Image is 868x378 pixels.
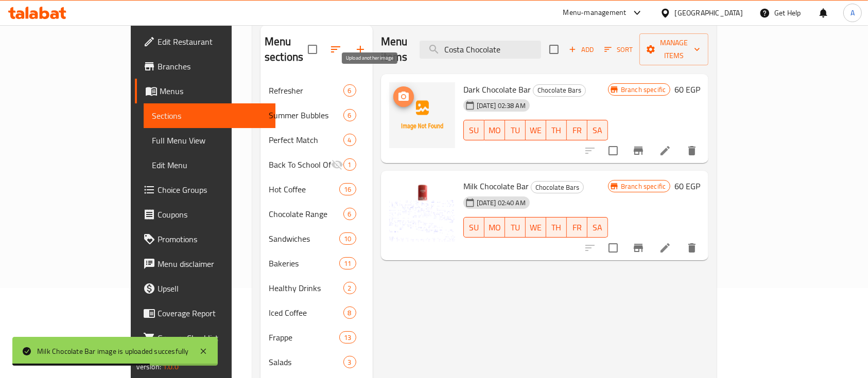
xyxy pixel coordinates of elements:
[339,183,356,195] div: items
[144,128,276,153] a: Full Menu View
[463,120,484,140] button: SU
[343,307,356,319] div: items
[269,183,339,195] span: Hot Coffee
[530,123,542,138] span: WE
[505,120,526,140] button: TU
[135,202,276,227] a: Coupons
[152,110,268,122] span: Sections
[543,39,565,60] span: Select section
[617,85,670,95] span: Branch specific
[389,179,455,245] img: Milk Chocolate Bar
[381,34,408,65] h2: Menu items
[530,220,542,235] span: WE
[323,37,348,62] span: Sort sections
[339,257,356,269] div: items
[674,179,700,193] h6: 60 EGP
[484,217,505,238] button: MO
[158,35,268,48] span: Edit Restaurant
[680,138,704,163] button: delete
[152,159,268,171] span: Edit Menu
[160,85,268,97] span: Menus
[144,153,276,177] a: Edit Menu
[489,123,501,138] span: MO
[463,178,529,194] span: Milk Chocolate Bar
[135,29,276,54] a: Edit Restaurant
[343,282,356,294] div: items
[340,185,355,194] span: 16
[269,84,343,97] span: Refresher
[680,236,704,260] button: delete
[261,276,373,300] div: Healthy Drinks2
[158,258,268,270] span: Menu disclaimer
[261,202,373,226] div: Chocolate Range6
[489,220,501,235] span: MO
[135,276,276,301] a: Upsell
[626,138,651,163] button: Branch-specific-item
[617,182,670,191] span: Branch specific
[135,301,276,326] a: Coverage Report
[37,346,189,357] div: Milk Chocolate Bar image is uploaded succesfully
[269,158,331,171] span: Back To School Offer
[265,34,308,65] h2: Menu sections
[344,283,356,293] span: 2
[269,232,339,245] span: Sandwiches
[344,209,356,219] span: 6
[269,282,343,294] span: Healthy Drinks
[546,120,567,140] button: TH
[158,307,268,319] span: Coverage Report
[563,7,627,19] div: Menu-management
[261,128,373,152] div: Perfect Match4
[261,78,373,103] div: Refresher6
[344,308,356,318] span: 8
[659,145,671,157] a: Edit menu item
[509,220,522,235] span: TU
[261,350,373,374] div: Salads3
[144,103,276,128] a: Sections
[261,103,373,128] div: Summer Bubbles6
[261,251,373,276] div: Bakeries11
[505,217,526,238] button: TU
[626,236,651,260] button: Branch-specific-item
[675,7,743,19] div: [GEOGRAPHIC_DATA]
[468,123,480,138] span: SU
[639,33,708,65] button: Manage items
[152,134,268,147] span: Full Menu View
[261,325,373,350] div: Frappe13
[339,331,356,344] div: items
[592,220,604,235] span: SA
[261,177,373,202] div: Hot Coffee16
[592,123,604,138] span: SA
[473,198,530,208] span: [DATE] 02:40 AM
[135,326,276,350] a: Grocery Checklist
[269,307,343,319] span: Iced Coffee
[158,184,268,196] span: Choice Groups
[389,82,455,148] img: Dark Chocolate Bar
[269,257,339,269] span: Bakeries
[261,300,373,325] div: Iced Coffee8
[344,160,356,170] span: 1
[269,208,343,220] span: Chocolate Range
[567,217,587,238] button: FR
[269,109,343,121] div: Summer Bubbles
[420,41,541,59] input: search
[463,82,531,97] span: Dark Chocolate Bar
[158,332,268,344] span: Grocery Checklist
[261,226,373,251] div: Sandwiches10
[531,182,583,193] span: Chocolate Bars
[602,42,635,58] button: Sort
[340,333,355,343] span: 13
[163,360,179,373] span: 1.0.0
[331,158,343,171] svg: Inactive section
[571,123,583,138] span: FR
[509,123,522,138] span: TU
[850,7,855,19] span: A
[648,37,700,62] span: Manage items
[463,217,484,238] button: SU
[340,259,355,268] span: 11
[343,356,356,368] div: items
[598,42,639,58] span: Sort items
[136,360,161,373] span: Version:
[344,135,356,145] span: 4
